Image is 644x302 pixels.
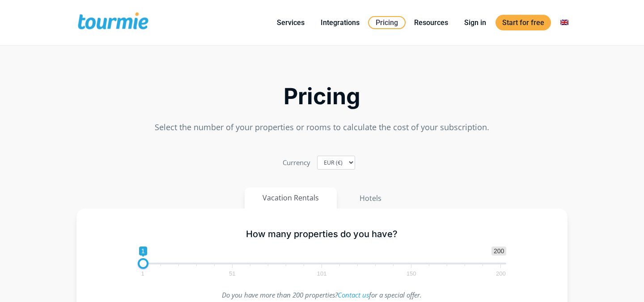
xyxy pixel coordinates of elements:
span: 1 [139,247,147,255]
span: 101 [316,272,328,276]
a: Resources [407,17,455,28]
button: Hotels [341,187,400,209]
span: 200 [495,272,507,276]
button: Vacation Rentals [245,187,337,208]
p: Select the number of your properties or rooms to calculate the cost of your subscription. [76,121,568,133]
span: 150 [405,272,418,276]
h2: Pricing [76,86,568,107]
a: Sign in [458,17,493,28]
span: 200 [491,247,506,255]
p: Do you have more than 200 properties? for a special offer. [138,289,507,301]
h5: How many properties do you have? [138,229,507,240]
a: Pricing [368,16,406,29]
label: Currency [283,157,310,169]
a: Integrations [314,17,366,28]
span: 51 [228,272,237,276]
a: Contact us [338,290,369,299]
span: 1 [140,272,145,276]
a: Services [270,17,311,28]
a: Start for free [496,15,551,30]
